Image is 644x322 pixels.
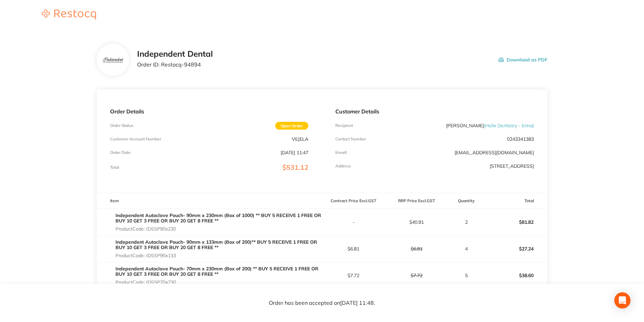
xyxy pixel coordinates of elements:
p: [DATE] 11:47 [281,150,308,155]
p: $7.72 [385,273,448,278]
p: Order ID: Restocq- 94894 [137,61,213,68]
p: VEJELA [292,136,308,142]
p: $7.72 [322,273,385,278]
a: Independent Autoclave Pouch- 90mm x 230mm (Box of 1000) ** BUY 5 RECEIVE 1 FREE OR BUY 10 GET 3 F... [115,212,321,224]
p: Address [335,164,351,168]
p: Product Code: IDSSP70x230 [115,279,322,285]
a: Independent Autoclave Pouch- 70mm x 230mm (Box of 200) ** BUY 5 RECEIVE 1 FREE OR BUY 10 GET 3 FR... [115,266,318,277]
button: Download as PDF [498,49,547,70]
h2: Independent Dental [137,49,213,59]
p: Emaill [335,150,347,155]
div: Open Intercom Messenger [614,292,630,308]
th: Contract Price Excl. GST [322,193,385,209]
p: Product Code: IDSSP90x133 [115,253,322,258]
p: $6.81 [385,246,448,251]
p: $38.60 [485,267,547,284]
p: [PERSON_NAME] [446,123,534,128]
a: [EMAIL_ADDRESS][DOMAIN_NAME] [455,150,534,156]
p: $27.24 [485,241,547,257]
th: Quantity [448,193,484,209]
p: 2 [448,219,484,225]
span: Open Order [275,122,308,130]
img: bzV5Y2k1dA [102,57,124,63]
img: Restocq logo [35,9,103,20]
a: Restocq logo [35,9,103,21]
p: Customer Details [335,108,534,114]
p: 0243341383 [507,136,534,142]
span: $531.12 [282,163,308,171]
p: Order has been accepted on [DATE] 11:48 . [269,300,375,306]
p: [STREET_ADDRESS] [490,163,534,169]
p: Order Date [110,150,131,155]
p: - [322,219,385,225]
p: Total [110,165,119,170]
p: Recipient [335,123,353,128]
p: $6.81 [322,246,385,251]
p: Contact Number [335,137,366,141]
a: Independent Autoclave Pouch- 90mm x 133mm (Box of 200)** BUY 5 RECEIVE 1 FREE OR BUY 10 GET 3 FRE... [115,239,317,250]
p: $40.91 [385,219,448,225]
p: 5 [448,273,484,278]
th: Total [484,193,547,209]
th: RRP Price Excl. GST [385,193,448,209]
p: Customer Account Number [110,137,161,141]
p: $81.82 [485,214,547,230]
p: 4 [448,246,484,251]
p: Order Status [110,123,133,128]
p: Order Details [110,108,308,114]
span: ( Helix Dentistry - Erina ) [484,123,534,129]
th: Item [97,193,322,209]
p: Product Code: IDSSP90x230 [115,226,322,232]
